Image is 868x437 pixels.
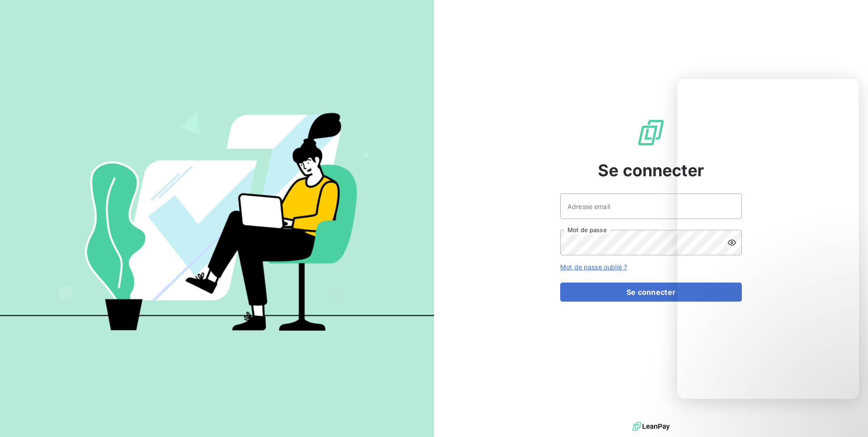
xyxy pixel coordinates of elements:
img: Logo LeanPay [636,118,666,147]
a: Mot de passe oublié ? [560,263,627,271]
img: logo [632,420,670,433]
iframe: Intercom live chat [837,406,859,428]
iframe: Intercom live chat [677,79,859,399]
input: placeholder [560,194,742,219]
button: Se connecter [560,283,742,302]
span: Se connecter [598,158,704,183]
